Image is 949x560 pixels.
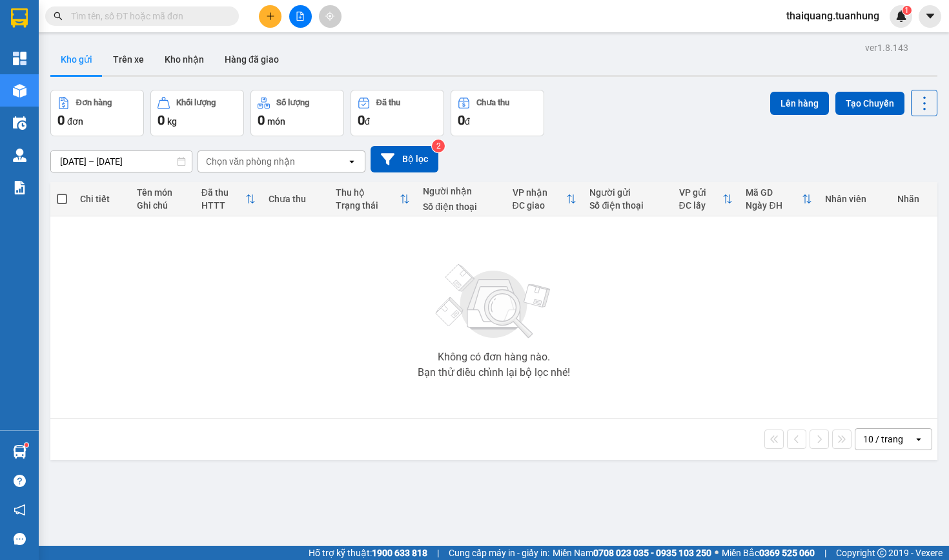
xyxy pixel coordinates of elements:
[76,98,112,107] div: Đơn hàng
[376,98,400,107] div: Đã thu
[776,8,890,24] span: thaiquang.tuanhung
[195,182,262,216] th: Toggle SortBy
[325,12,334,21] span: aim
[25,443,28,447] sup: 1
[365,116,370,127] span: đ
[150,90,244,136] button: Khối lượng0kg
[309,546,427,560] span: Hỗ trợ kỹ thuật:
[167,116,177,127] span: kg
[259,5,281,28] button: plus
[13,149,26,162] img: warehouse-icon
[438,352,550,362] div: Không có đơn hàng nào.
[137,187,189,198] div: Tên món
[57,112,65,128] span: 0
[506,182,584,216] th: Toggle SortBy
[746,200,802,211] div: Ngày ĐH
[770,92,829,115] button: Lên hàng
[877,548,886,557] span: copyright
[266,12,275,21] span: plus
[825,194,884,204] div: Nhân viên
[513,187,567,198] div: VP nhận
[67,116,83,127] span: đơn
[14,504,26,516] span: notification
[372,548,427,558] strong: 1900 633 818
[423,186,499,196] div: Người nhận
[371,146,438,172] button: Bộ lọc
[50,44,103,75] button: Kho gửi
[158,112,165,128] span: 0
[137,200,189,211] div: Ghi chú
[458,112,465,128] span: 0
[54,12,63,21] span: search
[276,98,309,107] div: Số lượng
[513,200,567,211] div: ĐC giao
[358,112,365,128] span: 0
[269,194,323,204] div: Chưa thu
[451,90,544,136] button: Chưa thu0đ
[176,98,216,107] div: Khối lượng
[201,187,245,198] div: Đã thu
[904,6,909,15] span: 1
[553,546,711,560] span: Miền Nam
[679,187,723,198] div: VP gửi
[336,200,400,211] div: Trạng thái
[746,187,802,198] div: Mã GD
[437,546,439,560] span: |
[296,12,305,21] span: file-add
[418,368,570,378] div: Bạn thử điều chỉnh lại bộ lọc nhé!
[267,116,285,127] span: món
[897,194,931,204] div: Nhãn
[465,116,470,127] span: đ
[51,151,192,172] input: Select a date range.
[865,41,908,55] div: ver 1.8.143
[903,6,912,15] sup: 1
[258,112,265,128] span: 0
[201,200,245,211] div: HTTT
[924,10,936,22] span: caret-down
[13,116,26,130] img: warehouse-icon
[759,548,815,558] strong: 0369 525 060
[250,90,344,136] button: Số lượng0món
[80,194,124,204] div: Chi tiết
[11,8,28,28] img: logo-vxr
[13,84,26,98] img: warehouse-icon
[103,44,154,75] button: Trên xe
[715,550,719,555] span: ⚪️
[593,548,711,558] strong: 0708 023 035 - 0935 103 250
[329,182,417,216] th: Toggle SortBy
[13,52,26,65] img: dashboard-icon
[351,90,444,136] button: Đã thu0đ
[336,187,400,198] div: Thu hộ
[71,9,223,23] input: Tìm tên, số ĐT hoặc mã đơn
[432,140,445,152] sup: 2
[476,98,509,107] div: Chưa thu
[429,256,558,347] img: svg+xml;base64,PHN2ZyBjbGFzcz0ibGlzdC1wbHVnX19zdmciIHhtbG5zPSJodHRwOi8vd3d3LnczLm9yZy8yMDAwL3N2Zy...
[14,533,26,545] span: message
[895,10,907,22] img: icon-new-feature
[423,202,499,212] div: Số điện thoại
[919,5,941,28] button: caret-down
[679,200,723,211] div: ĐC lấy
[863,433,903,446] div: 10 / trang
[835,92,904,115] button: Tạo Chuyến
[449,546,549,560] span: Cung cấp máy in - giấy in:
[722,546,815,560] span: Miền Bắc
[289,5,312,28] button: file-add
[13,445,26,459] img: warehouse-icon
[739,182,819,216] th: Toggle SortBy
[319,5,342,28] button: aim
[50,90,144,136] button: Đơn hàng0đơn
[154,44,214,75] button: Kho nhận
[589,200,666,211] div: Số điện thoại
[206,155,295,168] div: Chọn văn phòng nhận
[14,475,26,487] span: question-circle
[824,546,826,560] span: |
[347,156,357,167] svg: open
[214,44,289,75] button: Hàng đã giao
[589,187,666,198] div: Người gửi
[13,181,26,194] img: solution-icon
[673,182,740,216] th: Toggle SortBy
[913,434,924,444] svg: open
